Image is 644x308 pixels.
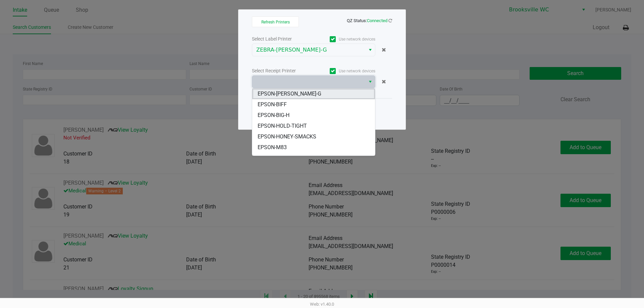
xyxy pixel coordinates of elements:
button: Select [365,76,375,88]
span: EPSON-BIG-H [258,111,289,119]
span: Connected [367,18,387,23]
span: EPSON-BIFF [258,101,287,109]
div: Select Label Printer [252,36,314,43]
span: ZEBRA-[PERSON_NAME]-G [256,46,361,54]
span: QZ Status: [347,18,392,23]
span: EPSON-PEABODY [258,154,300,162]
span: EPSON-HOLD-TIGHT [258,122,307,130]
button: Refresh Printers [252,16,299,27]
button: Select [365,44,375,56]
span: EPSON-[PERSON_NAME]-G [258,90,321,98]
label: Use network devices [314,68,375,74]
div: Select Receipt Printer [252,67,314,74]
label: Use network devices [314,36,375,42]
span: Refresh Printers [261,20,290,24]
span: Web: v1.40.0 [310,302,334,307]
span: EPSON-HONEY-SMACKS [258,133,316,141]
span: EPSON-M83 [258,143,287,151]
